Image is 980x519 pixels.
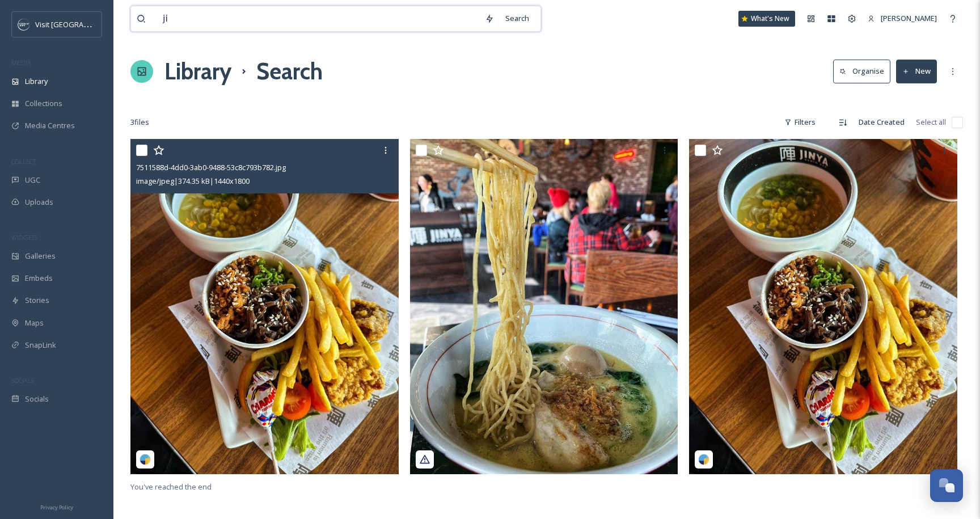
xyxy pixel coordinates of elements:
img: 7511588d-4dd0-3ab0-9488-53c8c793b782.jpg [130,139,399,474]
span: 7511588d-4dd0-3ab0-9488-53c8c793b782.jpg [136,162,286,172]
img: snapsea-logo.png [698,454,709,465]
input: Search your library [157,6,479,31]
button: Organise [833,60,890,83]
span: Socials [25,394,49,404]
div: Filters [779,111,821,133]
span: COLLECT [11,157,36,166]
span: WIDGETS [11,233,37,242]
span: 3 file s [130,117,149,128]
button: Open Chat [930,469,963,502]
span: Collections [25,98,62,109]
div: Date Created [853,111,910,133]
img: 7c6a1a40-87fe-6e32-5991-15183aecc3ba.jpg [689,139,957,474]
span: [PERSON_NAME] [881,13,937,23]
span: SnapLink [25,340,56,351]
span: UGC [25,175,40,185]
a: [PERSON_NAME] [862,7,943,29]
span: Uploads [25,197,53,208]
span: Select all [916,117,946,128]
span: image/jpeg | 374.35 kB | 1440 x 1800 [136,176,250,186]
img: snapsea-logo.png [140,454,151,465]
span: Maps [25,318,44,328]
span: Stories [25,295,49,306]
span: MEDIA [11,58,31,67]
a: Privacy Policy [40,500,73,513]
span: Embeds [25,273,53,284]
span: Media Centres [25,120,75,131]
a: Library [164,54,231,88]
h1: Search [256,54,323,88]
a: What's New [738,11,795,27]
span: SOCIALS [11,376,34,385]
img: af29cee4-b2a9-5021-8d1e-26af91d910ef.jpg [410,139,678,474]
span: Privacy Policy [40,504,73,511]
span: You've reached the end [130,482,212,492]
span: Galleries [25,251,56,261]
button: New [896,60,937,83]
span: Visit [GEOGRAPHIC_DATA] [35,19,123,29]
span: Library [25,76,48,87]
div: Search [500,7,535,29]
img: c3es6xdrejuflcaqpovn.png [18,19,29,30]
a: Organise [833,60,896,83]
